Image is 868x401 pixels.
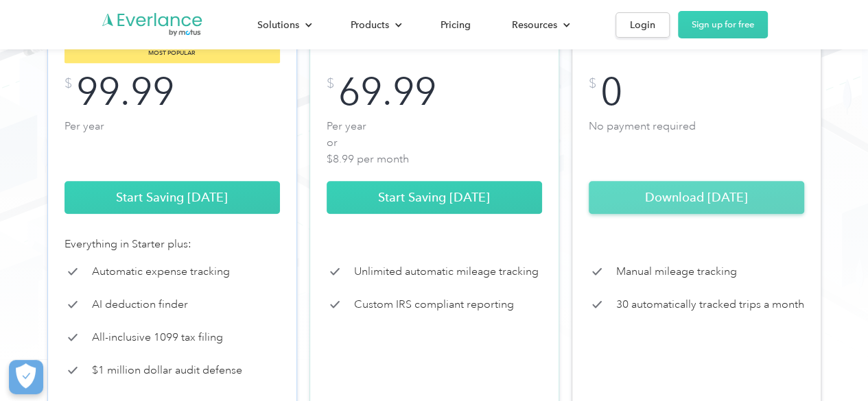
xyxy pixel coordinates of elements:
[615,12,670,38] a: Login
[9,360,43,394] button: Cookies Settings
[630,16,655,34] div: Login
[616,263,737,280] p: Manual mileage tracking
[244,13,323,37] div: Solutions
[76,77,174,107] div: 99.99
[92,263,230,280] p: Automatic expense tracking
[64,42,280,63] div: Most popular
[327,118,542,165] p: Per year or $8.99 per month
[64,77,72,90] div: $
[338,77,436,107] div: 69.99
[92,362,242,378] p: $1 million dollar audit defense
[64,236,280,252] div: Everything in Starter plus:
[327,181,542,214] a: Start Saving [DATE]
[237,124,327,152] input: Submit
[257,16,299,34] div: Solutions
[237,180,327,208] input: Submit
[354,296,514,313] p: Custom IRS compliant reporting
[678,11,768,38] a: Sign up for free
[616,296,804,313] p: 30 automatically tracked trips a month
[351,16,389,34] div: Products
[498,13,581,37] div: Resources
[512,16,557,34] div: Resources
[427,13,484,37] a: Pricing
[327,77,334,90] div: $
[337,13,413,37] div: Products
[589,181,804,214] a: Download [DATE]
[64,118,280,165] p: Per year
[600,77,622,107] div: 0
[92,329,223,345] p: All-inclusive 1099 tax filing
[354,263,539,280] p: Unlimited automatic mileage tracking
[441,16,471,34] div: Pricing
[92,296,188,313] p: AI deduction finder
[101,12,204,38] a: Go to homepage
[589,77,596,90] div: $
[64,181,280,214] a: Start Saving [DATE]
[589,118,804,165] p: No payment required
